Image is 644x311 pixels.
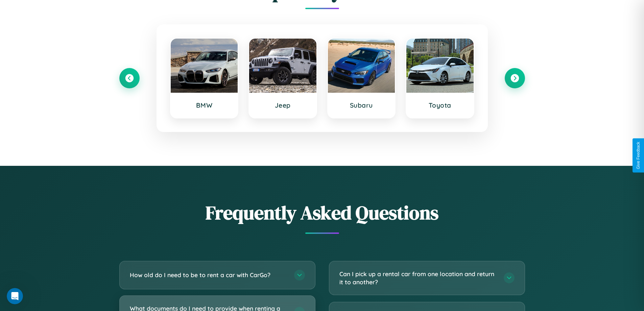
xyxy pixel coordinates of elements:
h3: Can I pick up a rental car from one location and return it to another? [339,270,497,286]
h3: Toyota [413,101,467,109]
iframe: Intercom live chat [7,288,23,304]
h2: Frequently Asked Questions [119,200,525,226]
h3: Jeep [256,101,310,109]
h3: BMW [177,101,231,109]
h3: How old do I need to be to rent a car with CarGo? [130,271,287,279]
h3: Subaru [335,101,388,109]
div: Give Feedback [636,142,641,169]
